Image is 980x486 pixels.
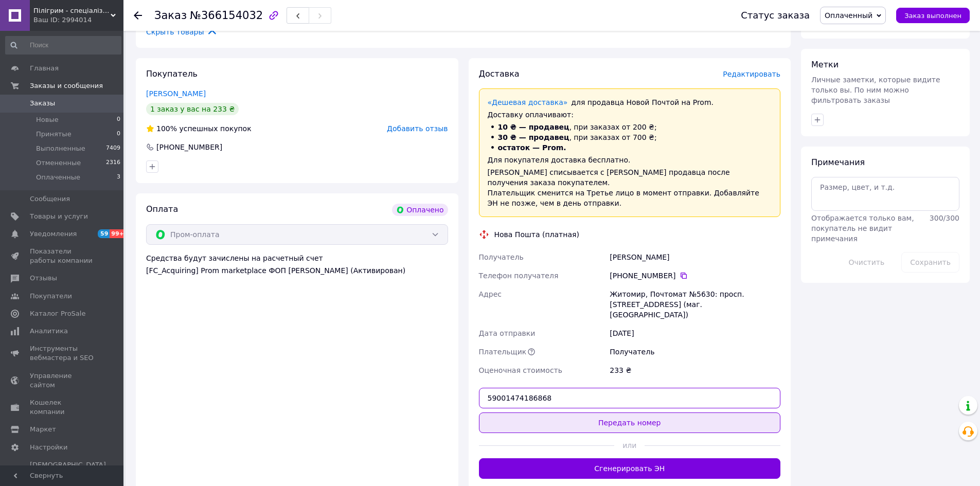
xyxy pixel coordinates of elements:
span: 99+ [110,229,127,238]
span: Кошелек компании [30,398,95,417]
span: Уведомления [30,229,77,239]
button: Заказ выполнен [896,8,970,23]
span: Оплаченный [825,11,872,20]
span: или [614,440,645,451]
div: Доставку оплачивают: [488,110,772,120]
span: Адрес [479,290,502,298]
span: №366154032 [190,9,263,22]
span: Добавить отзыв [387,124,448,133]
span: 7409 [106,144,120,153]
div: Получатель [608,343,782,361]
div: [PERSON_NAME] списывается с [PERSON_NAME] продавца после получения заказа покупателем. Плательщик... [488,167,772,208]
span: Заказы [30,99,55,108]
div: Житомир, Почтомат №5630: просп. [STREET_ADDRESS] (маг. [GEOGRAPHIC_DATA]) [608,285,782,324]
div: Статус заказа [741,10,810,21]
span: Покупатели [30,292,72,301]
span: Каталог ProSale [30,309,85,318]
span: Показатели работы компании [30,247,95,265]
span: Инструменты вебмастера и SEO [30,344,95,363]
span: Получатель [479,253,524,261]
div: [PERSON_NAME] [608,248,782,266]
span: Товары и услуги [30,212,88,221]
span: Телефон получателя [479,272,559,280]
button: Сгенерировать ЭН [479,458,781,479]
span: 300 / 300 [930,214,959,222]
span: Главная [30,64,59,73]
span: Принятые [36,130,72,139]
span: 30 ₴ — продавец [498,133,569,141]
span: 3 [117,173,120,182]
div: Ваш ID: 2994014 [33,15,123,25]
div: Средства будут зачислены на расчетный счет [146,253,448,276]
div: Нова Пошта (платная) [492,229,582,240]
span: Заказ [154,9,187,22]
span: 2316 [106,158,120,168]
span: 0 [117,130,120,139]
span: Отображается только вам, покупатель не видит примечания [811,214,914,243]
span: Сообщения [30,194,70,204]
div: 1 заказ у вас на 233 ₴ [146,103,239,115]
span: Маркет [30,425,56,434]
div: [PHONE_NUMBER] [155,142,223,152]
li: , при заказах от 200 ₴; [488,122,772,132]
span: Примечания [811,157,865,167]
button: Передать номер [479,412,781,433]
span: Выполненные [36,144,85,153]
div: Для покупателя доставка бесплатно. [488,155,772,165]
span: Отзывы [30,274,57,283]
span: Личные заметки, которые видите только вы. По ним можно фильтровать заказы [811,76,940,104]
span: Новые [36,115,59,124]
span: Покупатель [146,69,198,79]
div: Вернуться назад [134,10,142,21]
span: Дата отправки [479,329,536,337]
div: [FC_Acquiring] Prom marketplace ФОП [PERSON_NAME] (Активирован) [146,265,448,276]
a: «Дешевая доставка» [488,98,568,106]
input: Номер экспресс-накладной [479,388,781,408]
span: Пілігрим - спеціалізований велосипедний магазин [33,6,111,15]
input: Поиск [5,36,121,55]
div: [PHONE_NUMBER] [610,271,780,281]
span: Оплата [146,204,178,214]
span: Редактировать [723,70,780,78]
span: Плательщик [479,348,527,356]
span: Доставка [479,69,520,79]
span: 10 ₴ — продавец [498,123,569,131]
span: 100% [156,124,177,133]
span: Аналитика [30,327,68,336]
span: Отмененные [36,158,81,168]
div: для продавца Новой Почтой на Prom. [488,97,772,107]
div: 233 ₴ [608,361,782,380]
div: Оплачено [392,204,448,216]
div: [DATE] [608,324,782,343]
span: 0 [117,115,120,124]
span: Скрыть товары [146,26,218,38]
span: Метки [811,60,839,69]
a: [PERSON_NAME] [146,89,206,98]
span: Заказ выполнен [904,12,961,20]
span: Оценочная стоимость [479,366,563,374]
span: Оплаченные [36,173,80,182]
li: , при заказах от 700 ₴; [488,132,772,142]
span: Управление сайтом [30,371,95,390]
span: Заказы и сообщения [30,81,103,91]
span: 59 [98,229,110,238]
span: Настройки [30,443,67,452]
span: остаток — Prom. [498,143,566,152]
div: успешных покупок [146,123,252,134]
